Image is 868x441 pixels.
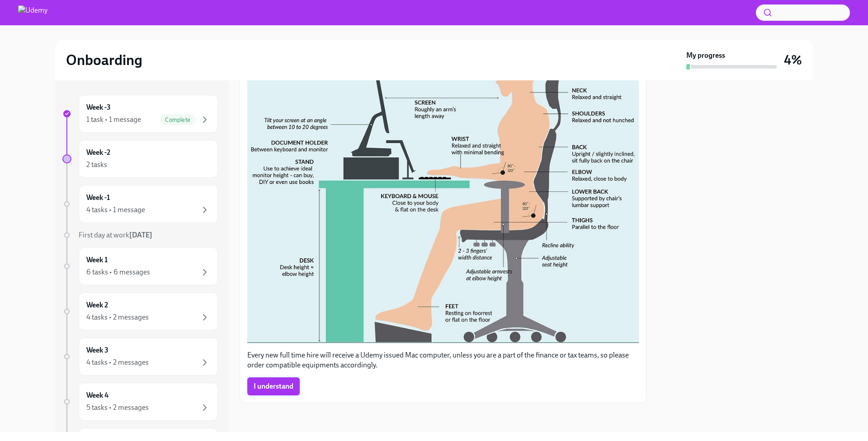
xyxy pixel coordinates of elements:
h3: 4% [784,52,802,68]
h6: Week -1 [86,193,110,203]
a: Week -31 task • 1 messageComplete [62,95,218,133]
span: Complete [160,116,196,123]
span: I understand [254,382,293,391]
strong: My progress [686,51,725,60]
button: I understand [247,377,300,395]
div: 4 tasks • 1 message [86,205,145,215]
span: First day at work [79,231,152,239]
a: Week 24 tasks • 2 messages [62,292,218,330]
div: 1 task • 1 message [86,115,141,125]
a: Week -14 tasks • 1 message [62,185,218,223]
a: Week 16 tasks • 6 messages [62,247,218,285]
a: Week 34 tasks • 2 messages [62,338,218,376]
div: 4 tasks • 2 messages [86,312,149,322]
div: 5 tasks • 2 messages [86,403,149,413]
h2: Onboarding [66,51,142,69]
a: Week -22 tasks [62,140,218,178]
h6: Week 4 [86,390,108,400]
a: First day at work[DATE] [62,230,218,240]
strong: [DATE] [129,231,152,239]
img: Udemy [18,5,47,20]
p: Every new full time hire will receive a Udemy issued Mac computer, unless you are a part of the f... [247,350,639,370]
h6: Week 1 [86,255,108,265]
h6: Week 3 [86,345,108,355]
h6: Week 2 [86,300,108,310]
div: 2 tasks [86,160,107,170]
h6: Week -2 [86,148,110,158]
div: 4 tasks • 2 messages [86,357,149,367]
div: 6 tasks • 6 messages [86,267,150,277]
h6: Week -3 [86,102,111,112]
a: Week 45 tasks • 2 messages [62,383,218,421]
